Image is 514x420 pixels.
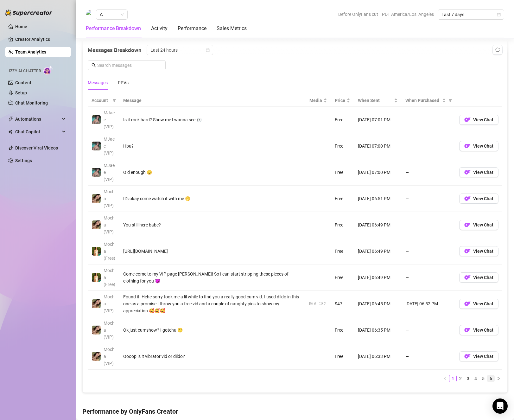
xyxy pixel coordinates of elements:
[402,291,455,317] td: [DATE] 06:52 PM
[331,264,354,291] td: Free
[354,264,402,291] td: [DATE] 06:49 PM
[119,94,306,107] th: Message
[331,133,354,159] td: Free
[487,375,495,382] li: 6
[319,302,323,305] span: video-camera
[459,250,498,255] a: OFView Chat
[104,321,115,340] span: Mocha (VIP)
[123,169,302,176] div: Old enough 😉
[15,158,32,163] a: Settings
[402,317,455,343] td: —
[354,94,402,107] th: When Sent
[354,212,402,238] td: [DATE] 06:49 PM
[86,25,141,32] div: Performance Breakdown
[464,301,471,307] img: OF
[472,375,479,382] a: 4
[354,186,402,212] td: [DATE] 06:51 PM
[459,329,498,334] a: OFView Chat
[8,130,12,134] img: Chat Copilot
[443,377,447,380] span: left
[495,375,502,382] li: Next Page
[331,159,354,186] td: Free
[441,375,449,382] button: left
[123,116,302,123] div: Is it rock hard? Show me I wanna see 👀
[473,222,493,227] span: View Chat
[97,62,162,69] input: Search messages
[449,375,456,382] a: 1
[480,375,487,382] a: 5
[15,127,60,137] span: Chat Copilot
[306,94,331,107] th: Media
[464,375,472,382] li: 3
[402,264,455,291] td: —
[92,115,101,124] img: MJaee (VIP)
[459,299,498,309] button: OFView Chat
[358,97,393,104] span: When Sent
[15,114,60,124] span: Automations
[331,94,354,107] th: Price
[104,268,115,287] span: Mocha (Free)
[123,221,302,228] div: You still here babe?
[15,90,27,95] a: Setup
[402,212,455,238] td: —
[459,355,498,360] a: OFView Chat
[449,375,457,382] li: 1
[104,137,115,156] span: MJaee (VIP)
[354,107,402,133] td: [DATE] 07:01 PM
[92,247,101,256] img: Mocha (Free)
[459,272,498,283] button: OFView Chat
[354,343,402,370] td: [DATE] 06:33 PM
[459,198,498,203] a: OFView Chat
[92,63,96,67] span: search
[402,159,455,186] td: —
[150,45,209,55] span: Last 24 hours
[111,96,117,105] span: filter
[104,347,115,366] span: Mocha (VIP)
[104,163,115,182] span: MJaee (VIP)
[15,145,58,150] a: Discover Viral Videos
[206,48,210,52] span: calendar
[465,375,472,382] a: 3
[331,186,354,212] td: Free
[441,375,449,382] li: Previous Page
[457,375,464,382] li: 2
[473,143,493,149] span: View Chat
[88,79,108,86] div: Messages
[459,246,498,256] button: OFView Chat
[104,215,115,234] span: Mocha (VIP)
[447,96,454,105] span: filter
[459,194,498,204] button: OFView Chat
[495,375,502,382] button: right
[331,212,354,238] td: Free
[459,277,498,282] a: OFView Chat
[15,49,46,54] a: Team Analytics
[92,326,101,334] img: Mocha (VIP)
[459,224,498,229] a: OFView Chat
[123,195,302,202] div: It's okay come watch it with me 🤭
[104,189,115,208] span: Mocha (VIP)
[43,66,53,75] img: AI Chatter
[15,34,66,44] a: Creator Analytics
[473,196,493,201] span: View Chat
[92,97,110,104] span: Account
[402,133,455,159] td: —
[92,220,101,229] img: Mocha (VIP)
[5,10,53,16] img: logo-BBDzfeDw.svg
[448,99,452,102] span: filter
[314,301,316,307] div: 6
[464,117,471,123] img: OF
[402,94,455,107] th: When Purchased
[382,10,434,19] span: PDT America/Los_Angeles
[459,220,498,230] button: OFView Chat
[123,143,302,150] div: Hbu?
[112,99,116,102] span: filter
[464,353,471,360] img: OF
[473,275,493,280] span: View Chat
[15,24,27,29] a: Home
[92,142,101,150] img: MJaee (VIP)
[464,222,471,228] img: OF
[92,299,101,308] img: Mocha (VIP)
[405,97,441,104] span: When Purchased
[86,10,96,19] img: A
[473,249,493,254] span: View Chat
